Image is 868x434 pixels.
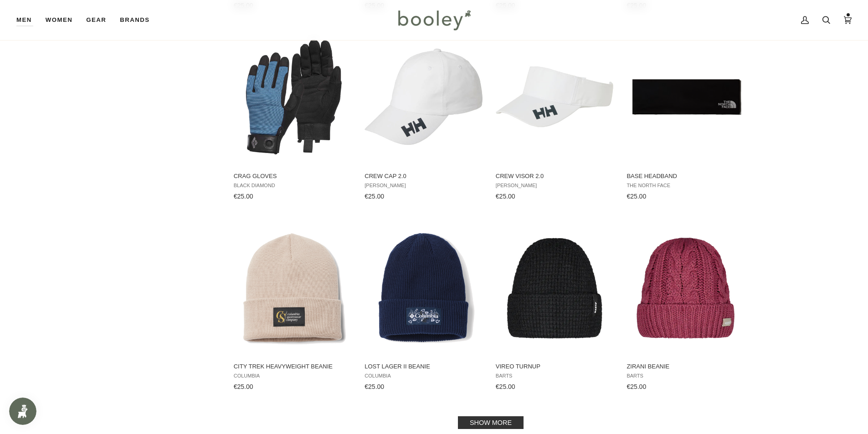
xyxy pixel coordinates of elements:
span: €25.00 [627,193,646,200]
img: Booley [394,7,474,33]
span: Columbia [365,373,483,379]
img: The North Face Base Headband Black - Booley Galway [625,36,746,157]
span: €25.00 [496,193,515,200]
span: €25.00 [496,383,515,390]
a: Crew Cap 2.0 [363,29,484,204]
img: Barts Vireo Turnup Black - Booley Galway [494,227,615,348]
span: €25.00 [627,383,646,390]
span: €25.00 [234,193,253,200]
a: City Trek Heavyweight Beanie [232,219,353,394]
span: Brands [120,15,149,25]
a: Lost Lager II Beanie [363,219,484,394]
img: Barts Zirani Beanie Rose - Booley Galway [625,227,746,348]
iframe: Button to open loyalty program pop-up [9,398,36,425]
span: The North Face [627,183,745,189]
img: Columbia Lost Lager II Beanie Collegiate Navy - Booley Galway [363,227,484,348]
a: Show more [458,416,524,429]
span: Vireo Turnup [496,363,614,371]
a: Base Headband [625,29,746,204]
span: [PERSON_NAME] [496,183,614,189]
span: Base Headband [627,172,745,180]
span: Men [16,15,32,25]
a: Zirani Beanie [625,219,746,394]
span: Black Diamond [234,183,352,189]
span: Gear [86,15,106,25]
span: Barts [496,373,614,379]
a: Vireo Turnup [494,219,615,394]
span: Crew Visor 2.0 [496,172,614,180]
img: Helly Hansen Crew Visor 2.0 White - Booley Galway [494,36,615,157]
span: [PERSON_NAME] [365,183,483,189]
a: Crag Gloves [232,29,353,204]
span: Zirani Beanie [627,363,745,371]
span: Women [46,15,72,25]
span: Crew Cap 2.0 [365,172,483,180]
img: Crag Gloves [232,36,353,157]
span: Columbia [234,373,352,379]
span: Crag Gloves [234,172,352,180]
img: Columbia City Trek Heavyweight Beanie Crushed Clay / Heritage Patch - Booley Galway [232,227,353,348]
span: Barts [627,373,745,379]
span: €25.00 [234,383,253,390]
a: Crew Visor 2.0 [494,29,615,204]
span: Lost Lager II Beanie [365,363,483,371]
span: City Trek Heavyweight Beanie [234,363,352,371]
span: €25.00 [365,383,384,390]
span: €25.00 [365,193,384,200]
div: Pagination [234,419,748,426]
img: Helly Hansen Crew Cap 2.0 White - Booley Galway [363,36,484,157]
